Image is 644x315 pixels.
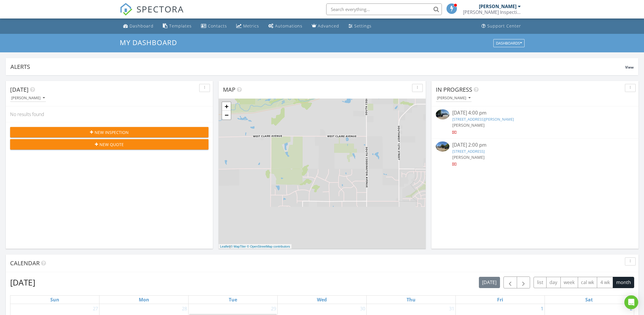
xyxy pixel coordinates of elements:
a: Wednesday [316,296,328,304]
div: [DATE] 2:00 pm [452,141,618,149]
a: Templates [160,21,194,32]
a: Go to July 30, 2025 [359,304,366,313]
div: [DATE] 4:00 pm [452,109,618,117]
span: In Progress [436,86,472,93]
a: Friday [496,296,504,304]
button: cal wk [578,277,597,288]
div: Settings [354,23,372,29]
img: 9308718%2Fcover_photos%2FnMmnolHc8dP2RAGzXqYW%2Fsmall.9308718-1755634569945 [436,109,449,119]
a: [STREET_ADDRESS][PERSON_NAME] [452,117,514,122]
div: Contacts [208,23,227,29]
div: Open Intercom Messenger [624,295,638,309]
button: Previous month [503,277,517,288]
a: Sunday [49,296,60,304]
a: Saturday [584,296,594,304]
button: [PERSON_NAME] [10,94,46,102]
button: week [560,277,578,288]
span: View [625,65,634,70]
div: Murray Inspection Services [463,9,521,15]
a: [STREET_ADDRESS] [452,149,485,154]
a: © OpenStreetMap contributors [247,245,290,248]
button: month [613,277,634,288]
a: [DATE] 2:00 pm [STREET_ADDRESS] [PERSON_NAME] [436,141,634,167]
a: Go to July 31, 2025 [448,304,455,313]
div: [PERSON_NAME] [11,96,45,100]
div: [PERSON_NAME] [479,3,516,9]
span: [PERSON_NAME] [452,122,485,128]
a: Support Center [479,21,523,32]
a: Advanced [309,21,342,32]
div: Dashboard [130,23,154,29]
div: Metrics [243,23,259,29]
a: Go to July 28, 2025 [181,304,188,313]
button: [PERSON_NAME] [436,94,472,102]
a: Contacts [199,21,229,32]
img: The Best Home Inspection Software - Spectora [120,3,132,16]
span: New Quote [99,141,124,148]
button: Dashboards [493,39,525,47]
div: Automations [275,23,302,29]
a: Go to August 1, 2025 [540,304,545,313]
a: Dashboard [121,21,156,32]
a: Go to July 27, 2025 [92,304,99,313]
button: New Quote [10,139,208,150]
div: Support Center [487,23,521,29]
a: © MapTiler [230,245,246,248]
span: New Inspection [95,129,129,135]
div: Dashboards [496,41,522,45]
button: New Inspection [10,127,208,137]
button: [DATE] [479,277,500,288]
a: SPECTORA [120,8,184,20]
button: Next month [517,277,530,288]
div: | [219,244,291,249]
img: 9328091%2Fcover_photos%2FAz0ExBFEfpXZqDt2179B%2Fsmall.9328091-1755802179083 [436,141,449,152]
a: Leaflet [220,245,230,248]
a: Zoom out [222,111,231,119]
a: [DATE] 4:00 pm [STREET_ADDRESS][PERSON_NAME] [PERSON_NAME] [436,109,634,135]
div: No results found [6,106,213,122]
span: Calendar [10,259,40,267]
button: list [534,277,547,288]
div: Advanced [318,23,339,29]
div: Templates [169,23,192,29]
a: Thursday [405,296,417,304]
button: 4 wk [597,277,613,288]
a: Tuesday [228,296,238,304]
input: Search everything... [326,3,442,15]
button: day [546,277,561,288]
a: Go to July 29, 2025 [270,304,277,313]
a: Metrics [234,21,261,32]
a: Settings [346,21,374,32]
span: Map [223,86,235,93]
h2: [DATE] [10,277,35,288]
span: [DATE] [10,86,29,93]
a: Automations (Basic) [266,21,305,32]
span: [PERSON_NAME] [452,154,485,160]
span: SPECTORA [136,3,184,15]
div: [PERSON_NAME] [437,96,470,100]
a: Monday [138,296,150,304]
div: Alerts [10,63,625,71]
a: Zoom in [222,102,231,111]
span: My Dashboard [120,38,177,47]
